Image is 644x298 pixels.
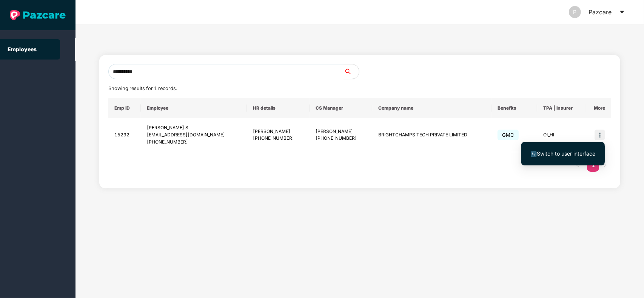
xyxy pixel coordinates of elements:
[8,46,37,52] a: Employees
[316,128,366,135] div: [PERSON_NAME]
[344,69,359,75] span: search
[372,98,491,118] th: Company name
[372,118,491,152] td: BRIGHTCHAMPS TECH PRIVATE LIMITED
[573,6,577,18] span: P
[543,132,554,138] span: OI_HI
[586,98,612,118] th: More
[108,86,177,91] span: Showing results for 1 records.
[147,139,241,146] div: [PHONE_NUMBER]
[108,118,141,152] td: 15292
[537,150,595,157] span: Switch to user interface
[108,98,141,118] th: Emp ID
[537,98,586,118] th: TPA | Insurer
[147,124,241,131] div: [PERSON_NAME] S
[253,128,304,135] div: [PERSON_NAME]
[344,64,359,79] button: search
[603,163,607,168] span: right
[531,151,537,157] img: svg+xml;base64,PHN2ZyB4bWxucz0iaHR0cDovL3d3dy53My5vcmcvMjAwMC9zdmciIHdpZHRoPSIxNiIgaGVpZ2h0PSIxNi...
[498,130,519,140] span: GMC
[141,98,247,118] th: Employee
[491,98,537,118] th: Benefits
[599,160,611,172] button: right
[316,135,366,142] div: [PHONE_NUMBER]
[247,98,310,118] th: HR details
[253,135,304,142] div: [PHONE_NUMBER]
[595,130,605,140] img: icon
[147,131,241,139] div: [EMAIL_ADDRESS][DOMAIN_NAME]
[599,160,611,172] li: Next Page
[619,9,625,15] span: caret-down
[310,98,372,118] th: CS Manager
